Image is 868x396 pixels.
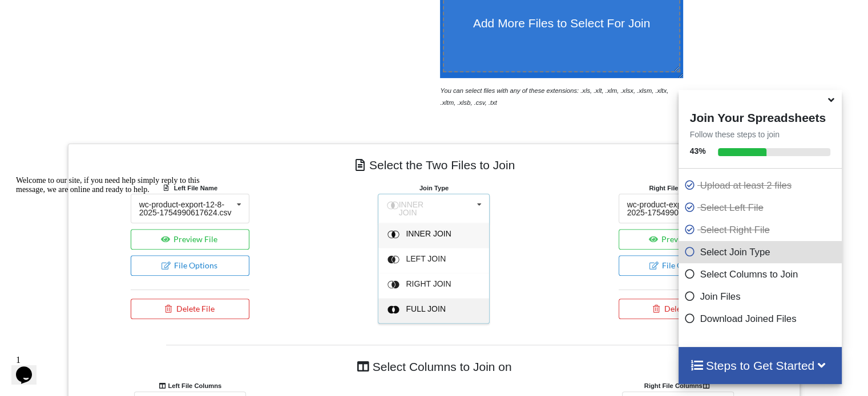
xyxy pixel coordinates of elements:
[649,185,706,191] b: Right File Name
[399,200,424,217] span: INNER JOIN
[619,255,738,276] button: File Options
[679,108,842,125] h4: Join Your Spreadsheets
[166,354,702,379] h4: Select Columns to Join on
[627,201,720,217] div: wc-product-export-12-8-2025-1754990599065.csv
[440,87,668,106] i: You can select files with any of these extensions: .xls, .xlt, .xlm, .xlsx, .xlsm, .xltx, .xltm, ...
[684,312,839,326] p: Download Joined Files
[11,172,217,345] iframe: chat widget
[5,5,188,22] span: Welcome to our site, if you need help simply reply to this message, we are online and ready to help.
[679,129,842,140] p: Follow these steps to join
[76,152,792,178] h4: Select the Two Files to Join
[684,245,839,259] p: Select Join Type
[690,358,831,373] h4: Steps to Get Started
[690,146,706,156] b: 43 %
[684,267,839,281] p: Select Columns to Join
[5,5,210,23] div: Welcome to our site, if you need help simply reply to this message, we are online and ready to help.
[406,279,451,288] span: RIGHT JOIN
[684,201,839,215] p: Select Left File
[684,289,839,304] p: Join Files
[159,382,222,389] b: Left File Columns
[406,304,446,313] span: FULL JOIN
[406,229,451,238] span: INNER JOIN
[644,382,712,389] b: Right File Columns
[619,299,738,319] button: Delete File
[473,17,650,30] span: Add More Files to Select For Join
[419,185,449,191] b: Join Type
[684,223,839,237] p: Select Right File
[684,178,839,193] p: Upload at least 2 files
[619,229,738,250] button: Preview File
[406,254,446,263] span: LEFT JOIN
[11,350,48,385] iframe: chat widget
